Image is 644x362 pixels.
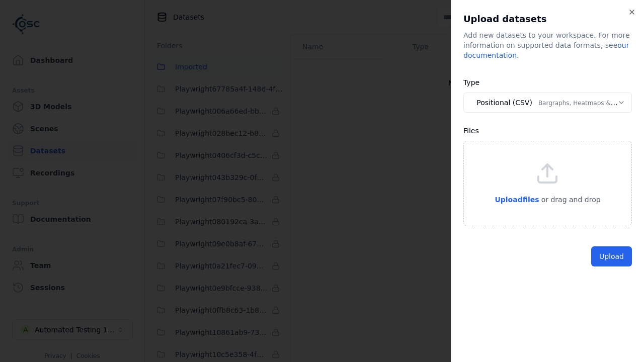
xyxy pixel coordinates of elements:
button: Upload [591,246,632,266]
label: Files [463,127,479,135]
label: Type [463,78,479,86]
div: Add new datasets to your workspace. For more information on supported data formats, see . [463,30,632,60]
p: or drag and drop [539,194,601,206]
span: Upload files [495,196,539,204]
h2: Upload datasets [463,12,632,26]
